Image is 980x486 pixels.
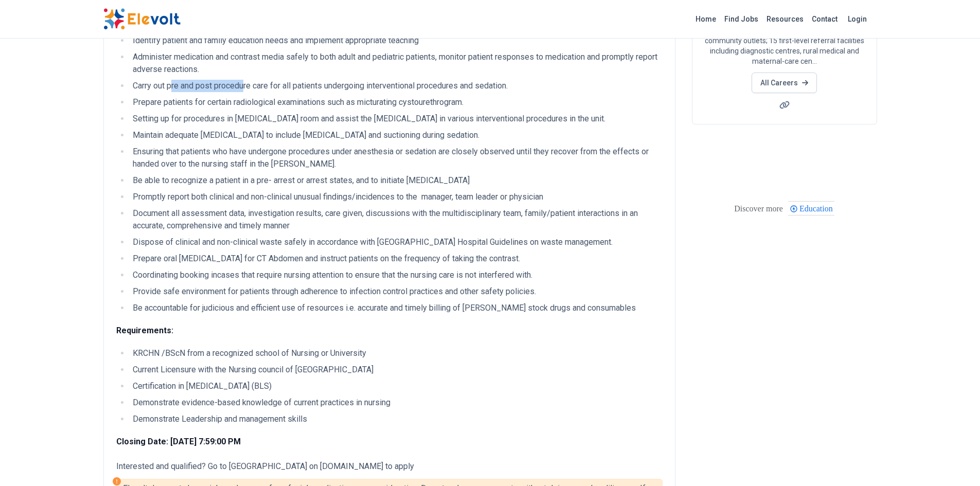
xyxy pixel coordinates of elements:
[130,236,663,248] li: Dispose of clinical and non-clinical waste safely in accordance with [GEOGRAPHIC_DATA] Hospital G...
[130,191,663,203] li: Promptly report both clinical and non-clinical unusual findings/incidences to the manager, team l...
[130,347,663,359] li: KRCHN /BScN from a recognized school of Nursing or University
[734,202,783,216] div: These are topics related to the article that might interest you
[762,11,808,27] a: Resources
[720,11,762,27] a: Find Jobs
[130,80,663,92] li: Carry out pre and post procedure care for all patients undergoing interventional procedures and s...
[808,11,842,27] a: Contact
[691,11,720,27] a: Home
[130,34,663,47] li: Identify patient and family education needs and implement appropriate teaching
[116,326,173,335] strong: Requirements:
[116,460,663,473] p: Interested and qualified? Go to [GEOGRAPHIC_DATA] on [DOMAIN_NAME] to apply
[130,302,663,314] li: Be accountable for judicious and efficient use of resources i.e. accurate and timely billing of [...
[799,204,836,213] span: Education
[130,146,663,170] li: Ensuring that patients who have undergone procedures under anesthesia or sedation are closely obs...
[788,201,834,215] div: Education
[705,15,864,66] p: The Aga Khan Health Services operates 325 health centres, dispensaries and other community outlet...
[130,269,663,281] li: Coordinating booking incases that require nursing attention to ensure that the nursing care is no...
[130,285,663,298] li: Provide safe environment for patients through adherence to infection control practices and other ...
[130,253,663,265] li: Prepare oral [MEDICAL_DATA] for CT Abdomen and instruct patients on the frequency of taking the c...
[130,96,663,109] li: Prepare patients for certain radiological examinations such as micturating cystourethrogram.
[130,380,663,392] li: Certification in [MEDICAL_DATA] (BLS)
[130,364,663,376] li: Current Licensure with the Nursing council of [GEOGRAPHIC_DATA]
[130,413,663,425] li: Demonstrate Leadership and management skills
[842,9,873,29] a: Login
[130,207,663,232] li: Document all assessment data, investigation results, care given, discussions with the multidiscip...
[103,8,181,30] img: Elevolt
[130,397,663,409] li: Demonstrate evidence-based knowledge of current practices in nursing
[116,437,241,446] strong: Closing Date: [DATE] 7:59:00 PM
[130,113,663,125] li: Setting up for procedures in [MEDICAL_DATA] room and assist the [MEDICAL_DATA] in various interve...
[130,174,663,187] li: Be able to recognize a patient in a pre- arrest or arrest states, and to initiate [MEDICAL_DATA]
[692,293,877,437] iframe: Advertisement
[752,73,817,93] a: All Careers
[130,129,663,141] li: Maintain adequate [MEDICAL_DATA] to include [MEDICAL_DATA] and suctioning during sedation.
[929,437,980,486] iframe: Chat Widget
[130,51,663,76] li: Administer medication and contrast media safely to both adult and pediatric patients, monitor pat...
